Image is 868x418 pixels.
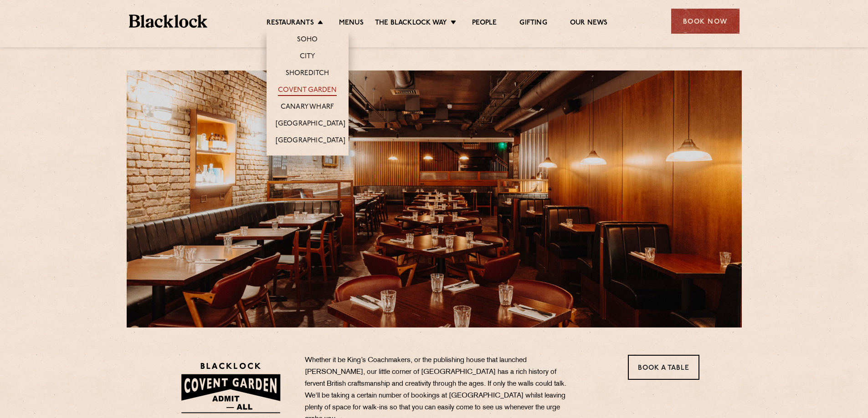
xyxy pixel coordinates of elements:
[519,19,547,29] a: Gifting
[267,19,314,29] a: Restaurants
[570,19,608,29] a: Our News
[281,103,334,113] a: Canary Wharf
[278,86,337,96] a: Covent Garden
[276,136,345,146] a: [GEOGRAPHIC_DATA]
[339,19,364,29] a: Menus
[300,52,315,62] a: City
[129,15,208,28] img: BL_Textured_Logo-footer-cropped.svg
[628,355,699,380] a: Book a Table
[375,19,447,29] a: The Blacklock Way
[297,35,318,45] a: Soho
[671,9,740,34] div: Book Now
[472,19,497,29] a: People
[286,69,329,79] a: Shoreditch
[276,120,345,130] a: [GEOGRAPHIC_DATA]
